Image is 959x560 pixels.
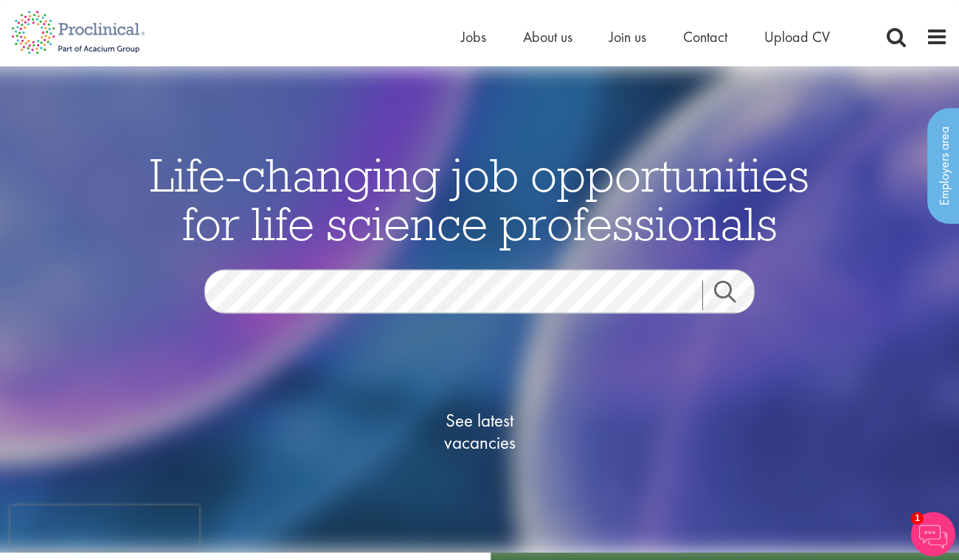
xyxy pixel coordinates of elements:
img: Chatbot [911,512,955,556]
a: About us [523,27,572,46]
span: See latest vacancies [406,410,553,454]
span: Life-changing job opportunities for life science professionals [150,145,809,253]
a: Contact [683,27,727,46]
a: See latestvacancies [406,351,553,513]
iframe: reCAPTCHA [10,505,199,550]
a: Join us [609,27,646,46]
a: Jobs [461,27,486,46]
span: 1 [911,512,924,525]
a: Job search submit button [702,281,766,310]
a: Upload CV [764,27,830,46]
